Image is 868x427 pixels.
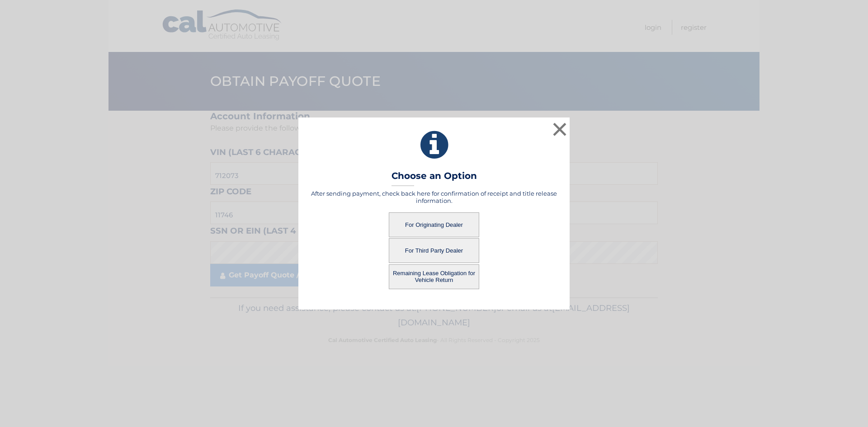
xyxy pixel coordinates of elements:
[551,120,569,138] button: ×
[389,238,479,263] button: For Third Party Dealer
[389,212,479,237] button: For Originating Dealer
[392,170,477,186] h3: Choose an Option
[310,190,558,204] h5: After sending payment, check back here for confirmation of receipt and title release information.
[389,264,479,289] button: Remaining Lease Obligation for Vehicle Return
